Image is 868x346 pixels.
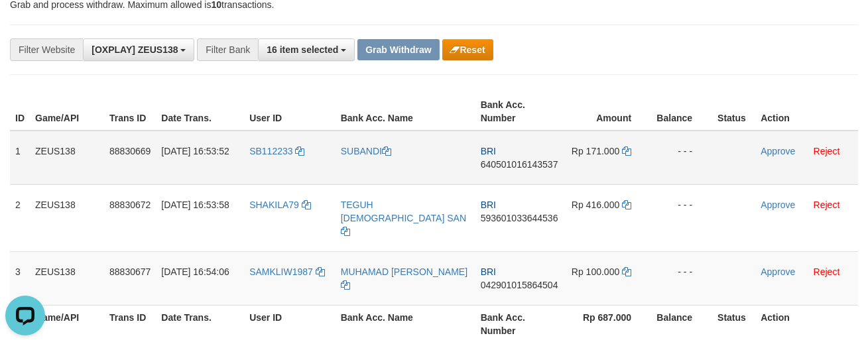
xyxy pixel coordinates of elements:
td: 3 [10,251,30,305]
a: TEGUH [DEMOGRAPHIC_DATA] SAN [341,200,466,237]
a: SUBANDI [341,146,391,156]
span: [DATE] 16:53:52 [161,146,229,156]
div: Filter Website [10,38,83,61]
th: Bank Acc. Number [475,305,564,343]
a: Reject [814,146,840,156]
a: Reject [814,266,840,277]
td: 1 [10,131,30,185]
th: Bank Acc. Name [336,93,475,131]
span: Copy 593601033644536 to clipboard [481,213,558,223]
th: Date Trans. [156,93,244,131]
td: - - - [651,251,712,305]
th: Bank Acc. Name [336,305,475,343]
td: ZEUS138 [30,184,104,251]
button: 16 item selected [258,38,355,61]
button: [OXPLAY] ZEUS138 [83,38,194,61]
th: Balance [651,93,712,131]
th: Bank Acc. Number [475,93,564,131]
span: Copy 640501016143537 to clipboard [481,159,558,170]
span: BRI [481,200,496,210]
th: Trans ID [104,305,156,343]
span: [DATE] 16:54:06 [161,266,229,277]
a: Approve [761,146,795,156]
span: SHAKILA79 [249,200,299,210]
span: SB112233 [249,146,292,156]
a: Copy 100000 to clipboard [622,266,631,277]
span: [OXPLAY] ZEUS138 [92,44,178,55]
a: Approve [761,266,795,277]
span: SAMKLIW1987 [249,266,313,277]
th: Date Trans. [156,305,244,343]
th: Action [755,93,858,131]
span: Copy 042901015864504 to clipboard [481,280,558,290]
th: Rp 687.000 [564,305,652,343]
span: 88830672 [109,200,151,210]
td: ZEUS138 [30,131,104,185]
th: Action [755,305,858,343]
button: Open LiveChat chat widget [5,5,45,45]
a: Reject [814,200,840,210]
td: - - - [651,184,712,251]
th: Game/API [30,305,104,343]
span: BRI [481,266,496,277]
th: Game/API [30,93,104,131]
a: SAMKLIW1987 [249,266,325,277]
a: MUHAMAD [PERSON_NAME] [341,266,467,290]
th: User ID [244,305,336,343]
th: ID [10,93,30,131]
span: [DATE] 16:53:58 [161,200,229,210]
span: 88830677 [109,266,151,277]
span: Rp 171.000 [572,146,619,156]
th: User ID [244,93,336,131]
th: Trans ID [104,93,156,131]
a: SB112233 [249,146,304,156]
td: ZEUS138 [30,251,104,305]
th: Balance [651,305,712,343]
a: Copy 416000 to clipboard [622,200,631,210]
span: 16 item selected [267,44,338,55]
span: Rp 100.000 [572,266,619,277]
span: Rp 416.000 [572,200,619,210]
a: SHAKILA79 [249,200,311,210]
button: Grab Withdraw [357,39,439,60]
span: BRI [481,146,496,156]
th: Amount [564,93,652,131]
div: Filter Bank [197,38,258,61]
th: Status [712,305,755,343]
span: 88830669 [109,146,151,156]
a: Approve [761,200,795,210]
a: Copy 171000 to clipboard [622,146,631,156]
button: Reset [442,39,493,60]
th: Status [712,93,755,131]
td: 2 [10,184,30,251]
td: - - - [651,131,712,185]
